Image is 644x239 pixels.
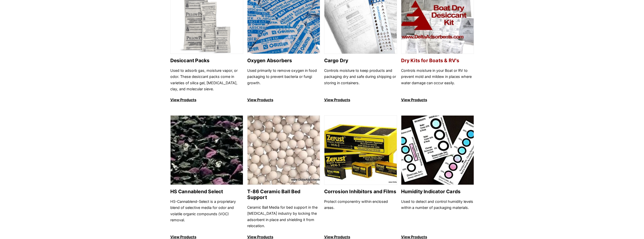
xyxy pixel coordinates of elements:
h2: Dry Kits for Boats & RV's [401,58,474,63]
img: T-86 Ceramic Ball Bed Support [247,116,320,185]
p: HS-Cannablend-Select is a proprietary blend of selective media for odor and volatile organic comp... [170,199,243,229]
h2: Corrosion Inhibitors and Films [324,189,397,194]
h2: Humidity Indicator Cards [401,189,474,194]
p: Controls moisture to keep products and packaging dry and safe during shipping or storing in conta... [324,68,397,92]
p: View Products [170,97,243,103]
p: Controls moisture in your Boat or RV to prevent mold and mildew in places where water damage can ... [401,68,474,92]
img: Corrosion Inhibitors and Films [324,116,397,185]
h2: Desiccant Packs [170,58,243,63]
p: View Products [247,97,320,103]
p: Used to detect and control humidity levels within a number of packaging materials. [401,199,474,229]
h2: T-86 Ceramic Ball Bed Support [247,189,320,200]
img: Humidity Indicator Cards [401,116,474,185]
p: Used primarily to remove oxygen in food packaging to prevent bacteria or fungi growth. [247,68,320,92]
p: View Products [401,97,474,103]
h2: HS Cannablend Select [170,189,243,194]
p: Protect componentry within enclosed areas. [324,199,397,229]
p: View Products [324,97,397,103]
p: Used to adsorb gas, moisture vapor, or odor. These desiccant packs come in varieties of silica ge... [170,68,243,92]
h2: Cargo Dry [324,58,397,63]
p: Ceramic Ball Media for bed support in the [MEDICAL_DATA] industry by locking the adsorbent in pla... [247,204,320,229]
h2: Oxygen Absorbers [247,58,320,63]
img: HS Cannablend Select [171,116,243,185]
